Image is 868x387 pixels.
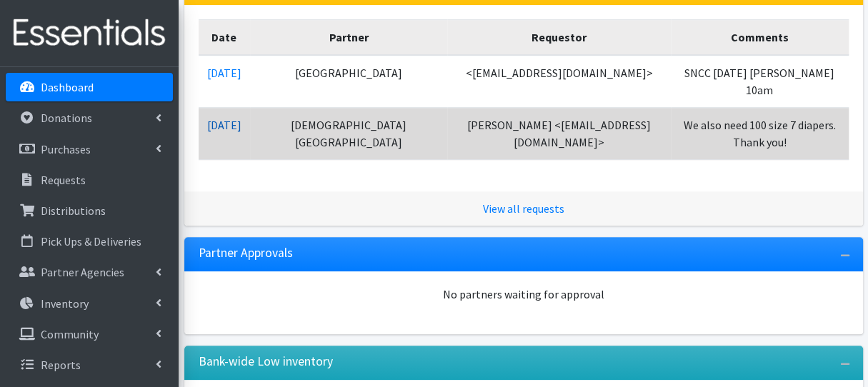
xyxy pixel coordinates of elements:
[41,358,81,372] p: Reports
[6,289,173,318] a: Inventory
[6,9,173,57] img: HumanEssentials
[6,196,173,225] a: Distributions
[447,55,670,108] td: <[EMAIL_ADDRESS][DOMAIN_NAME]>
[6,320,173,348] a: Community
[41,173,86,187] p: Requests
[250,55,448,108] td: [GEOGRAPHIC_DATA]
[41,327,99,341] p: Community
[199,354,333,369] h3: Bank-wide Low inventory
[6,351,173,379] a: Reports
[671,55,849,108] td: SNCC [DATE] [PERSON_NAME] 10am
[6,135,173,164] a: Purchases
[6,73,173,101] a: Dashboard
[671,108,849,160] td: We also need 100 size 7 diapers. Thank you!
[447,20,670,56] th: Requestor
[250,108,448,160] td: [DEMOGRAPHIC_DATA][GEOGRAPHIC_DATA]
[41,111,92,125] p: Donations
[41,265,124,279] p: Partner Agencies
[199,20,250,56] th: Date
[6,227,173,256] a: Pick Ups & Deliveries
[207,66,241,80] a: [DATE]
[671,20,849,56] th: Comments
[207,118,241,132] a: [DATE]
[483,201,564,216] a: View all requests
[6,258,173,286] a: Partner Agencies
[41,142,91,156] p: Purchases
[41,80,94,94] p: Dashboard
[199,246,293,261] h3: Partner Approvals
[250,20,448,56] th: Partner
[447,108,670,160] td: [PERSON_NAME] <[EMAIL_ADDRESS][DOMAIN_NAME]>
[41,234,141,248] p: Pick Ups & Deliveries
[41,203,106,218] p: Distributions
[6,104,173,132] a: Donations
[41,296,89,311] p: Inventory
[199,286,849,303] div: No partners waiting for approval
[6,166,173,194] a: Requests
